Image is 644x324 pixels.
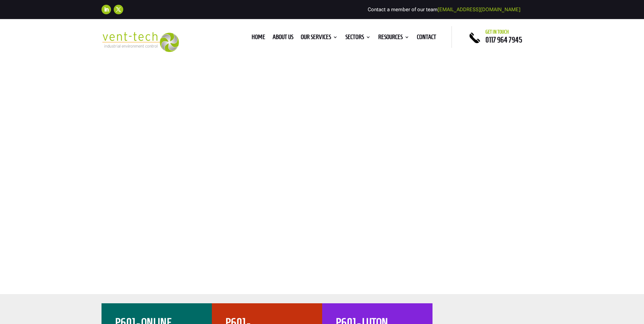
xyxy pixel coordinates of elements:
[485,36,522,44] a: 0117 964 7945
[438,6,520,13] a: [EMAIL_ADDRESS][DOMAIN_NAME]
[368,6,520,13] span: Contact a member of our team
[301,35,338,42] a: Our Services
[417,35,436,42] a: Contact
[114,5,123,14] a: Follow on X
[102,5,111,14] a: Follow on LinkedIn
[345,35,371,42] a: Sectors
[378,35,409,42] a: Resources
[252,35,265,42] a: Home
[273,35,293,42] a: About us
[485,29,509,35] span: Get in touch
[102,32,179,52] img: 2023-09-27T08_35_16.549ZVENT-TECH---Clear-background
